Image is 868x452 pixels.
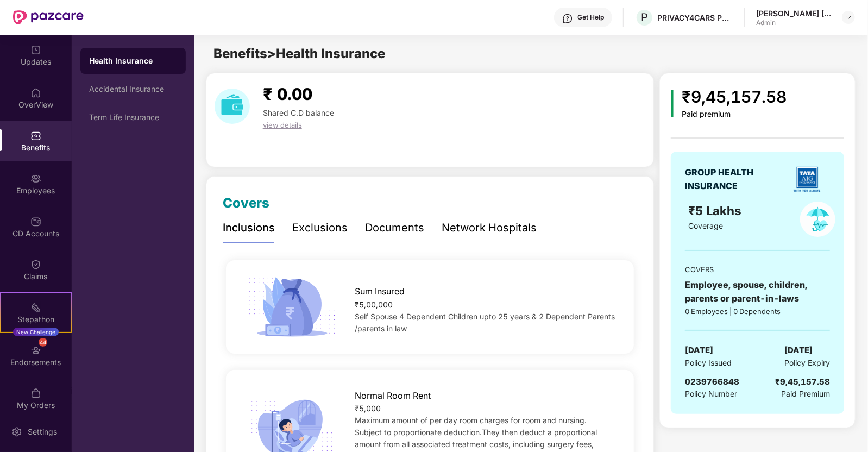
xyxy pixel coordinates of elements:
[685,166,780,193] div: GROUP HEALTH INSURANCE
[442,219,537,236] div: Network Hospitals
[30,87,41,98] img: svg+xml;base64,PHN2ZyBpZD0iSG9tZSIgeG1sbnM9Imh0dHA6Ly93d3cudzMub3JnLzIwMDAvc3ZnIiB3aWR0aD0iMjAiIG...
[292,219,348,236] div: Exclusions
[682,110,787,119] div: Paid premium
[685,376,739,387] span: 0239766848
[685,357,732,369] span: Policy Issued
[215,89,250,124] img: download
[685,344,713,357] span: [DATE]
[365,219,424,236] div: Documents
[13,328,59,336] div: New Challenge
[30,302,41,313] img: svg+xml;base64,PHN2ZyB4bWxucz0iaHR0cDovL3d3dy53My5vcmcvMjAwMC9zdmciIHdpZHRoPSIyMSIgaGVpZ2h0PSIyMC...
[788,160,826,198] img: insurerLogo
[39,338,47,347] div: 44
[30,216,41,227] img: svg+xml;base64,PHN2ZyBpZD0iQ0RfQWNjb3VudHMiIGRhdGEtbmFtZT0iQ0QgQWNjb3VudHMiIHhtbG5zPSJodHRwOi8vd3...
[562,13,573,24] img: svg+xml;base64,PHN2ZyBpZD0iSGVscC0zMngzMiIgeG1sbnM9Imh0dHA6Ly93d3cudzMub3JnLzIwMDAvc3ZnIiB3aWR0aD...
[685,278,830,305] div: Employee, spouse, children, parents or parent-in-laws
[244,274,340,340] img: icon
[756,8,832,18] div: [PERSON_NAME] [PERSON_NAME]
[657,12,733,23] div: PRIVACY4CARS PRIVATE LIMITED
[355,312,615,333] span: Self Spouse 4 Dependent Children upto 25 years & 2 Dependent Parents /parents in law
[223,219,275,236] div: Inclusions
[844,13,853,22] img: svg+xml;base64,PHN2ZyBpZD0iRHJvcGRvd24tMzJ4MzIiIHhtbG5zPSJodHRwOi8vd3d3LnczLm9yZy8yMDAwL3N2ZyIgd2...
[24,426,60,437] div: Settings
[685,389,737,398] span: Policy Number
[30,388,41,399] img: svg+xml;base64,PHN2ZyBpZD0iTXlfT3JkZXJzIiBkYXRhLW5hbWU9Ik15IE9yZGVycyIgeG1sbnM9Imh0dHA6Ly93d3cudz...
[13,10,84,24] img: New Pazcare Logo
[685,264,830,275] div: COVERS
[641,11,648,24] span: P
[263,108,334,117] span: Shared C.D balance
[688,204,745,218] span: ₹5 Lakhs
[30,259,41,270] img: svg+xml;base64,PHN2ZyBpZD0iQ2xhaW0iIHhtbG5zPSJodHRwOi8vd3d3LnczLm9yZy8yMDAwL3N2ZyIgd2lkdGg9IjIwIi...
[89,113,177,122] div: Term Life Insurance
[89,85,177,93] div: Accidental Insurance
[756,18,832,27] div: Admin
[30,130,41,141] img: svg+xml;base64,PHN2ZyBpZD0iQmVuZWZpdHMiIHhtbG5zPSJodHRwOi8vd3d3LnczLm9yZy8yMDAwL3N2ZyIgd2lkdGg9Ij...
[355,299,616,311] div: ₹5,00,000
[30,345,41,356] img: svg+xml;base64,PHN2ZyBpZD0iRW5kb3JzZW1lbnRzIiB4bWxucz0iaHR0cDovL3d3dy53My5vcmcvMjAwMC9zdmciIHdpZH...
[355,389,431,403] span: Normal Room Rent
[263,84,312,104] span: ₹ 0.00
[1,314,71,325] div: Stepathon
[213,46,385,61] span: Benefits > Health Insurance
[11,426,22,437] img: svg+xml;base64,PHN2ZyBpZD0iU2V0dGluZy0yMHgyMCIgeG1sbnM9Imh0dHA6Ly93d3cudzMub3JnLzIwMDAvc3ZnIiB3aW...
[263,121,302,129] span: view details
[30,173,41,184] img: svg+xml;base64,PHN2ZyBpZD0iRW1wbG95ZWVzIiB4bWxucz0iaHR0cDovL3d3dy53My5vcmcvMjAwMC9zdmciIHdpZHRoPS...
[784,344,813,357] span: [DATE]
[688,221,723,230] span: Coverage
[89,55,177,66] div: Health Insurance
[223,195,269,211] span: Covers
[355,285,405,298] span: Sum Insured
[685,306,830,317] div: 0 Employees | 0 Dependents
[682,84,787,110] div: ₹9,45,157.58
[30,45,41,55] img: svg+xml;base64,PHN2ZyBpZD0iVXBkYXRlZCIgeG1sbnM9Imh0dHA6Ly93d3cudzMub3JnLzIwMDAvc3ZnIiB3aWR0aD0iMj...
[577,13,604,22] div: Get Help
[671,90,674,117] img: icon
[784,357,830,369] span: Policy Expiry
[775,375,830,388] div: ₹9,45,157.58
[781,388,830,400] span: Paid Premium
[800,202,835,237] img: policyIcon
[355,403,616,415] div: ₹5,000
